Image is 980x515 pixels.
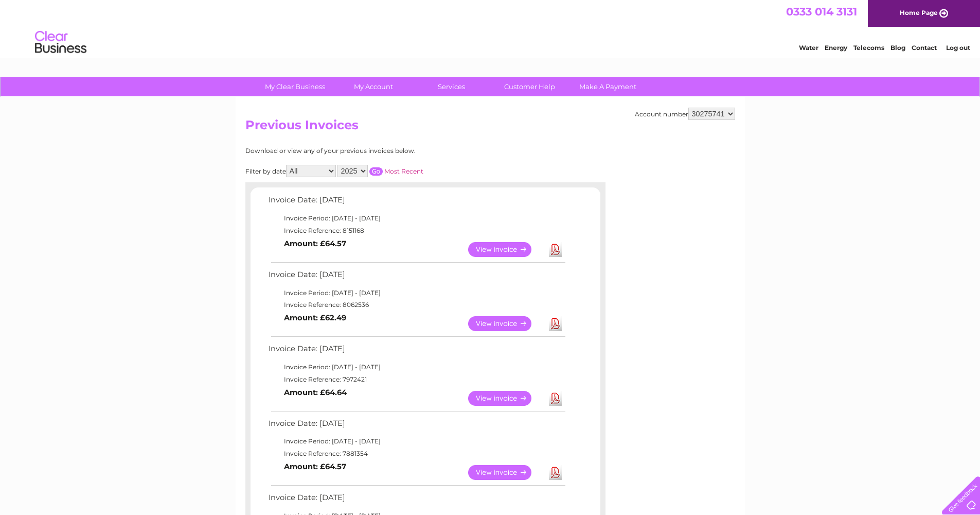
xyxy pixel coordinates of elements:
[468,465,544,480] a: View
[266,287,567,299] td: Invoice Period: [DATE] - [DATE]
[565,77,650,96] a: Make A Payment
[266,193,567,212] td: Invoice Date: [DATE]
[468,391,544,406] a: View
[946,44,970,51] a: Log out
[487,77,572,96] a: Customer Help
[549,465,562,480] a: Download
[266,225,567,237] td: Invoice Reference: 8151168
[266,417,567,436] td: Invoice Date: [DATE]
[266,361,567,373] td: Invoice Period: [DATE] - [DATE]
[284,239,346,248] b: Amount: £64.57
[912,44,937,51] a: Contact
[266,435,567,448] td: Invoice Period: [DATE] - [DATE]
[284,462,346,471] b: Amount: £64.57
[245,147,515,154] div: Download or view any of your previous invoices below.
[549,316,562,331] a: Download
[890,44,905,51] a: Blog
[266,491,567,510] td: Invoice Date: [DATE]
[284,388,347,397] b: Amount: £64.64
[34,27,87,58] img: logo.png
[266,268,567,287] td: Invoice Date: [DATE]
[853,44,884,51] a: Telecoms
[799,44,818,51] a: Water
[635,108,735,120] div: Account number
[266,448,567,460] td: Invoice Reference: 7881354
[266,299,567,311] td: Invoice Reference: 8062536
[549,242,562,257] a: Download
[549,391,562,406] a: Download
[245,165,515,177] div: Filter by date
[266,342,567,361] td: Invoice Date: [DATE]
[786,5,857,18] a: 0333 014 3131
[266,373,567,386] td: Invoice Reference: 7972421
[384,167,423,175] a: Most Recent
[825,44,847,51] a: Energy
[266,212,567,225] td: Invoice Period: [DATE] - [DATE]
[245,118,735,138] h2: Previous Invoices
[468,316,544,331] a: View
[253,77,337,96] a: My Clear Business
[331,77,416,96] a: My Account
[468,242,544,257] a: View
[284,313,346,322] b: Amount: £62.49
[247,6,734,50] div: Clear Business is a trading name of Verastar Limited (registered in [GEOGRAPHIC_DATA] No. 3667643...
[409,77,494,96] a: Services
